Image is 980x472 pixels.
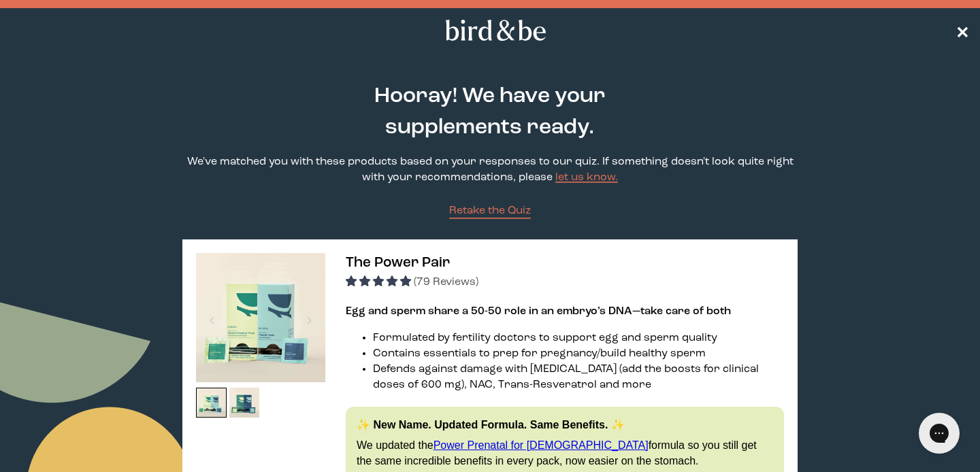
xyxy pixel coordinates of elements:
[346,306,731,317] strong: Egg and sperm share a 50-50 role in an embryo’s DNA—take care of both
[373,362,784,393] li: Defends against damage with [MEDICAL_DATA] (add the boosts for clinical doses of 600 mg), NAC, Tr...
[182,154,798,186] p: We've matched you with these products based on your responses to our quiz. If something doesn't l...
[449,205,531,216] span: Retake the Quiz
[449,203,531,219] a: Retake the Quiz
[196,253,325,382] img: thumbnail image
[346,277,414,288] span: 4.92 stars
[346,256,450,270] span: The Power Pair
[955,18,969,42] a: ✕
[414,277,478,288] span: (79 Reviews)
[555,172,618,183] a: let us know.
[912,408,966,458] iframe: Gorgias live chat messenger
[434,439,649,451] a: Power Prenatal for [DEMOGRAPHIC_DATA]
[955,22,969,39] span: ✕
[196,388,227,418] img: thumbnail image
[373,331,784,346] li: Formulated by fertility doctors to support egg and sperm quality
[229,388,260,418] img: thumbnail image
[373,346,784,362] li: Contains essentials to prep for pregnancy/build healthy sperm
[357,419,625,431] strong: ✨ New Name. Updated Formula. Same Benefits. ✨
[357,438,773,469] p: We updated the formula so you still get the same incredible benefits in every pack, now easier on...
[306,81,674,144] h2: Hooray! We have your supplements ready.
